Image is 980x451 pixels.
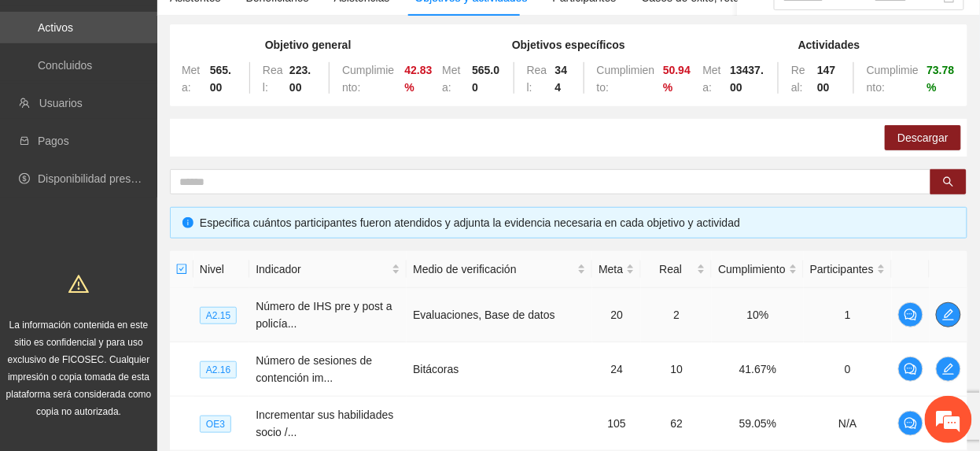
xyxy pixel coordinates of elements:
span: Meta [599,261,623,278]
strong: 14700 [817,64,835,94]
td: 2 [641,288,712,342]
span: La información contenida en este sitio es confidencial y para uso exclusivo de FICOSEC. Cualquier... [6,320,152,417]
span: info-circle [182,217,193,228]
span: Incrementar sus habilidades socio /... [256,408,393,438]
strong: 223.00 [289,64,311,94]
div: Minimizar ventana de chat en vivo [258,8,296,46]
span: edit [937,363,960,375]
strong: 13437.00 [730,64,764,94]
button: comment [898,357,923,382]
td: Bitácoras [407,342,592,397]
button: search [930,169,967,194]
button: comment [898,411,923,436]
span: Cumplimiento: [867,64,919,94]
span: edit [937,309,960,321]
span: Estamos en línea. [91,141,217,300]
strong: 73.78 % [927,64,955,94]
th: Meta [592,251,641,288]
button: edit [936,302,961,327]
span: A2.16 [200,361,237,379]
th: Participantes [804,251,892,288]
td: Evaluaciones, Base de datos [407,288,592,342]
span: Participantes [810,261,874,278]
span: Meta: [703,64,721,94]
span: Real: [527,64,547,94]
td: 1 [804,288,892,342]
td: 10 [641,342,712,397]
span: Real: [791,64,805,94]
span: Indicador [256,261,389,278]
strong: 50.94 % [663,64,691,94]
strong: 344 [555,64,568,94]
strong: 42.83 % [404,64,432,94]
td: N/A [804,397,892,451]
td: 41.67% [712,342,804,397]
a: Pagos [38,135,69,147]
textarea: Escriba su mensaje y pulse “Intro” [8,291,300,346]
td: 105 [592,397,641,451]
span: Número de sesiones de contención im... [256,354,372,384]
span: Número de IHS pre y post a policía... [256,300,392,330]
button: edit [936,357,961,382]
span: search [943,176,954,189]
span: Real: [263,64,283,94]
strong: 565.00 [210,64,231,94]
strong: Actividades [798,39,860,51]
td: 62 [641,397,712,451]
span: warning [68,274,89,294]
span: Cumplimiento: [597,64,655,94]
strong: 565.00 [472,64,499,94]
th: Nivel [193,251,249,288]
th: Real [641,251,712,288]
div: Chatee con nosotros ahora [82,80,264,101]
span: Real [647,261,694,278]
th: Medio de verificación [407,251,592,288]
strong: Objetivos específicos [512,39,625,51]
span: Meta: [182,64,200,94]
span: check-square [176,264,187,275]
th: Cumplimiento [712,251,804,288]
span: Meta: [442,64,460,94]
a: Usuarios [39,97,83,109]
button: Descargar [885,125,961,150]
td: 59.05% [712,397,804,451]
span: OE3 [200,416,231,433]
span: Medio de verificación [413,261,574,278]
td: 24 [592,342,641,397]
span: Descargar [897,129,949,146]
strong: Objetivo general [265,39,352,51]
th: Indicador [249,251,407,288]
td: 20 [592,288,641,342]
a: Activos [38,21,73,34]
td: 10% [712,288,804,342]
span: A2.15 [200,307,237,324]
div: Especifica cuántos participantes fueron atendidos y adjunta la evidencia necesaria en cada objeti... [200,214,955,231]
button: comment [898,302,923,327]
a: Disponibilidad presupuestal [38,172,172,185]
span: Cumplimiento: [342,64,394,94]
span: Cumplimiento [718,261,786,278]
td: 0 [804,342,892,397]
a: Concluidos [38,59,92,72]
